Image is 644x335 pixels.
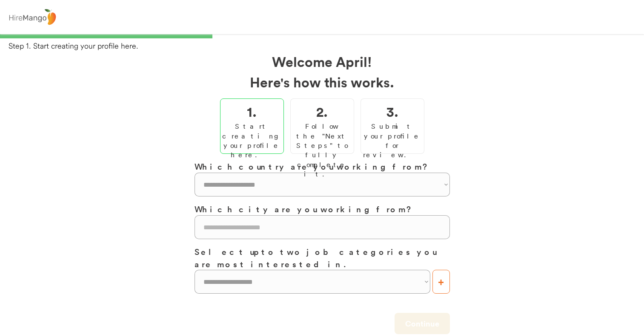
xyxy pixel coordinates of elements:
[247,101,257,121] h2: 1.
[222,121,282,160] div: Start creating your profile here.
[432,270,450,294] button: +
[2,34,642,38] div: 33%
[9,40,644,51] div: Step 1. Start creating your profile here.
[386,101,398,121] h2: 3.
[395,313,450,334] button: Continue
[195,245,450,270] h3: Select up to two job categories you are most interested in.
[6,7,58,27] img: logo%20-%20hiremango%20gray.png
[195,203,450,215] h3: Which city are you working from?
[293,121,352,179] div: Follow the "Next Steps" to fully complete it.
[195,51,450,92] h2: Welcome April! Here's how this works.
[195,160,450,173] h3: Which country are you working from?
[316,101,328,121] h2: 2.
[363,121,422,160] div: Submit your profile for review.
